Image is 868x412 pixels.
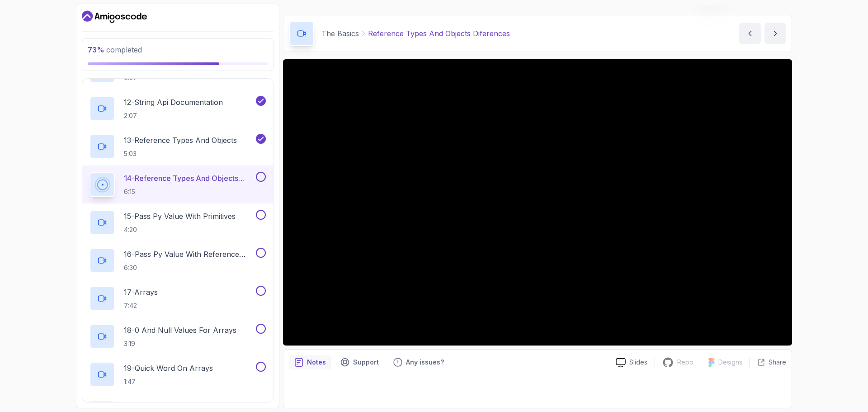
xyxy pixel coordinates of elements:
p: 2:07 [124,111,223,120]
p: 3:19 [124,339,236,348]
button: 19-Quick Word On Arrays1:47 [90,362,266,387]
p: Repo [677,358,693,367]
p: The Basics [321,28,359,39]
iframe: 14 - Reference Types and Objects Diferences [283,59,792,346]
button: 13-Reference Types And Objects5:03 [90,134,266,159]
p: 20 - Quiz [124,400,151,411]
button: notes button [289,355,331,369]
a: Slides [609,358,655,367]
p: 19 - Quick Word On Arrays [124,363,213,374]
button: 16-Pass Py Value With Reference Types6:30 [90,248,266,273]
p: 18 - 0 And Null Values For Arrays [124,325,236,336]
p: Any issues? [406,358,444,367]
p: Slides [629,358,647,367]
p: 17 - Arrays [124,287,158,298]
button: 14-Reference Types And Objects Diferences6:15 [90,172,266,197]
button: Share [750,358,786,367]
p: 6:15 [124,187,254,196]
p: 15 - Pass Py Value With Primitives [124,211,236,222]
button: previous content [739,23,761,44]
span: 73 % [88,45,104,54]
p: Designs [718,358,742,367]
button: Support button [335,355,384,369]
span: completed [88,45,142,54]
button: next content [764,23,786,44]
button: 12-String Api Documentation2:07 [90,96,266,121]
button: 17-Arrays7:42 [90,286,266,311]
p: 1:47 [124,377,213,386]
button: Feedback button [388,355,449,369]
button: 15-Pass Py Value With Primitives4:20 [90,210,266,235]
a: Dashboard [82,9,147,24]
p: Share [769,358,786,367]
p: Support [353,358,379,367]
p: 14 - Reference Types And Objects Diferences [124,173,254,184]
p: Reference Types And Objects Diferences [368,28,510,39]
p: 12 - String Api Documentation [124,97,223,108]
p: 7:42 [124,301,158,310]
p: Notes [307,358,326,367]
button: 18-0 And Null Values For Arrays3:19 [90,324,266,349]
p: 4:20 [124,225,236,234]
p: 5:03 [124,149,237,158]
p: 16 - Pass Py Value With Reference Types [124,249,254,260]
p: 13 - Reference Types And Objects [124,135,237,146]
p: 6:30 [124,263,254,272]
